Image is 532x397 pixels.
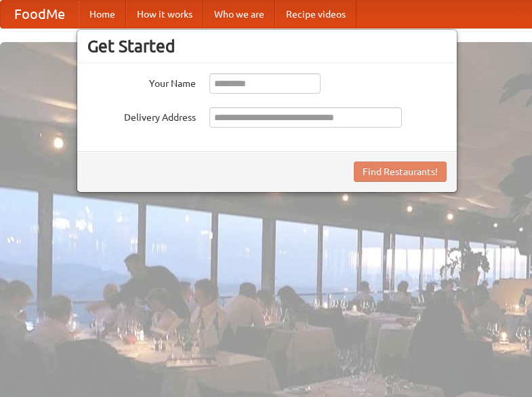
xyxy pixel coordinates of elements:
[87,107,196,124] label: Delivery Address
[203,1,275,28] a: Who we are
[354,162,447,182] button: Find Restaurants!
[275,1,356,28] a: Recipe videos
[87,73,196,90] label: Your Name
[87,36,447,56] h3: Get Started
[1,1,79,28] a: FoodMe
[79,1,126,28] a: Home
[126,1,203,28] a: How it works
